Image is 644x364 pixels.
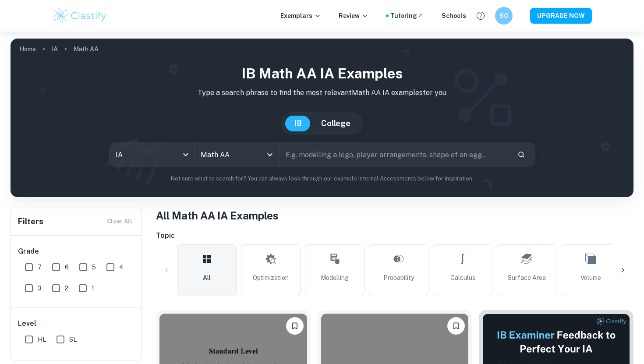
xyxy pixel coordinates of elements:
[38,335,46,344] span: HL
[514,147,529,162] button: Search
[312,116,359,131] button: College
[321,273,349,283] span: Modelling
[280,11,321,21] p: Exemplars
[442,11,466,21] a: Schools
[69,335,77,344] span: SL
[253,273,289,283] span: Optimization
[65,283,68,293] span: 2
[92,283,94,293] span: 1
[450,273,475,283] span: Calculus
[580,273,601,283] span: Volume
[18,174,626,183] p: Not sure what to search for? You can always look through our example Internal Assessments below f...
[65,262,69,272] span: 6
[286,317,304,335] button: Bookmark
[495,7,513,25] button: SO
[92,262,96,272] span: 5
[18,88,626,98] p: Type a search phrase to find the most relevant Math AA IA examples for you
[390,11,424,21] a: Tutoring
[339,11,368,21] p: Review
[447,317,465,335] button: Bookmark
[110,142,194,167] div: IA
[285,116,311,131] button: IB
[499,11,509,21] h6: SO
[18,63,626,84] h1: IB Math AA IA examples
[11,39,633,197] img: profile cover
[18,318,135,329] h6: Level
[18,216,43,228] h6: Filters
[38,262,42,272] span: 7
[530,8,592,24] button: UPGRADE NOW
[156,230,633,241] h6: Topic
[52,43,58,55] a: IA
[52,7,108,25] img: Clastify logo
[74,44,99,54] p: Math AA
[19,43,36,55] a: Home
[119,262,124,272] span: 4
[156,208,633,223] h1: All Math AA IA Examples
[383,273,414,283] span: Probability
[508,273,546,283] span: Surface Area
[18,246,135,257] h6: Grade
[38,283,42,293] span: 3
[264,148,276,161] button: Open
[203,273,211,283] span: All
[473,8,488,23] button: Help and Feedback
[280,142,510,167] input: E.g. modelling a logo, player arrangements, shape of an egg...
